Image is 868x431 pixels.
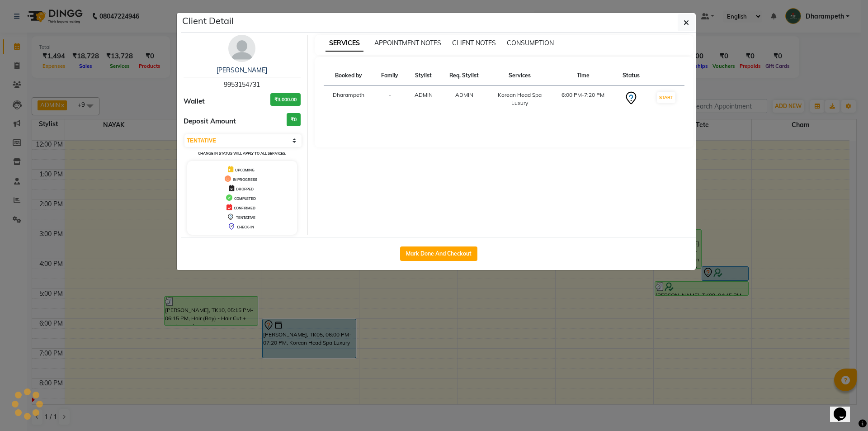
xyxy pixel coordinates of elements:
span: ADMIN [415,91,433,98]
button: Mark Done And Checkout [400,246,477,261]
h5: Client Detail [182,14,234,28]
span: SERVICES [325,35,363,52]
td: - [373,85,406,113]
span: CLIENT NOTES [452,39,496,47]
span: DROPPED [236,187,254,191]
h3: ₹0 [287,113,301,126]
th: Booked by [324,66,374,85]
th: Stylist [406,66,440,85]
span: Deposit Amount [184,116,236,127]
span: CONFIRMED [234,206,255,210]
small: Change in status will apply to all services. [198,151,286,156]
th: Services [488,66,552,85]
a: [PERSON_NAME] [217,66,267,74]
img: avatar [228,35,255,62]
span: IN PROGRESS [233,177,257,182]
th: Req. Stylist [440,66,488,85]
span: COMPLETED [234,196,256,201]
span: CONSUMPTION [507,39,554,47]
td: Dharampeth [324,85,374,113]
iframe: chat widget [830,395,859,422]
td: 6:00 PM-7:20 PM [552,85,615,113]
div: Korean Head Spa Luxury [493,91,546,107]
th: Time [552,66,615,85]
th: Family [373,66,406,85]
span: TENTATIVE [236,215,255,220]
span: 9953154731 [224,81,260,89]
h3: ₹3,000.00 [270,93,301,106]
span: UPCOMING [235,168,255,172]
th: Status [615,66,648,85]
span: Wallet [184,96,205,107]
span: ADMIN [455,91,473,98]
button: START [657,92,675,103]
span: APPOINTMENT NOTES [374,39,441,47]
span: CHECK-IN [237,225,254,229]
